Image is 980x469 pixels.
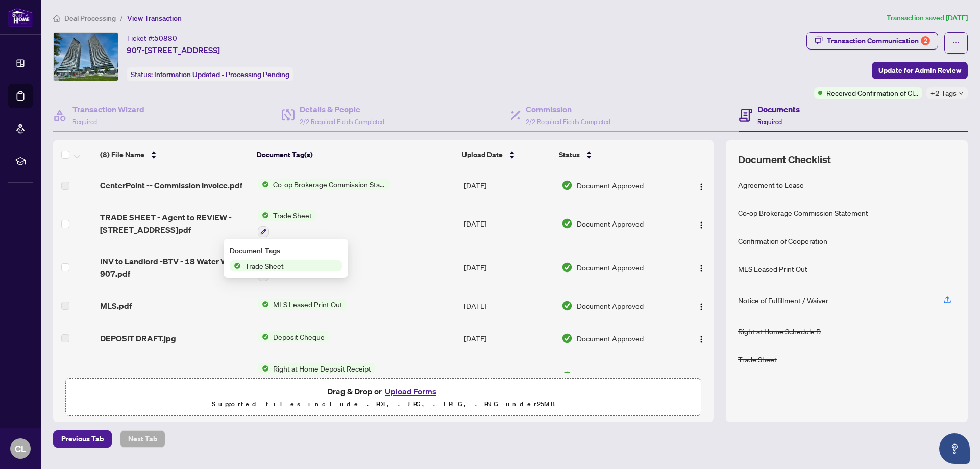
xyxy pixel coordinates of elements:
div: Ticket #: [127,32,177,44]
h4: Documents [757,103,800,115]
div: Trade Sheet [738,354,777,365]
img: Status Icon [258,363,269,374]
span: TRADE SHEET - Agent to REVIEW - [STREET_ADDRESS]pdf [100,211,250,236]
span: DEPOSIT DRAFT.jpg [100,332,176,344]
img: Document Status [561,262,573,273]
td: [DATE] [460,289,557,322]
span: Status [559,149,580,160]
span: Document Approved [577,180,644,191]
span: INV to Landlord -BTV - 18 Water Walk Dr 907.pdf [100,255,250,280]
span: Trade Sheet [269,210,316,221]
div: Notice of Fulfillment / Waiver [738,294,828,306]
span: Drag & Drop or [327,385,439,398]
div: Status: [127,67,293,81]
span: (8) File Name [100,149,144,160]
span: ellipsis [952,39,960,46]
img: Status Icon [258,210,269,221]
span: CenterPoint -- Commission Invoice.pdf [100,179,242,191]
button: Update for Admin Review [872,62,968,79]
span: Drag & Drop orUpload FormsSupported files include .PDF, .JPG, .JPEG, .PNG under25MB [66,379,701,416]
span: Co-op Brokerage Commission Statement [269,179,390,190]
td: [DATE] [460,245,557,289]
button: Status IconCo-op Brokerage Commission Statement [258,179,390,190]
button: Logo [693,298,709,314]
span: Document Approved [577,371,644,382]
span: 2/2 Required Fields Completed [300,118,384,126]
span: Document Approved [577,300,644,311]
button: Status IconDeposit Cheque [258,331,329,342]
img: Logo [697,183,705,191]
img: Logo [697,303,705,311]
th: Document Tag(s) [253,140,457,169]
img: Status Icon [230,260,241,271]
span: Upload Date [462,149,503,160]
img: logo [8,8,33,27]
button: Status IconMLS Leased Print Out [258,299,347,310]
th: Status [555,140,676,169]
span: Document Approved [577,262,644,273]
span: Document Checklist [738,153,831,167]
span: Received Confirmation of Closing [826,87,918,98]
button: Open asap [939,433,970,464]
button: Next Tab [120,430,165,448]
img: Logo [697,221,705,229]
span: View Transaction [127,14,182,23]
span: +2 Tags [930,87,957,99]
div: Co-op Brokerage Commission Statement [738,207,868,218]
img: Document Status [561,180,573,191]
span: RAH deposit receipt.pdf [100,370,191,382]
button: Status IconRight at Home Deposit Receipt [258,363,375,390]
img: Status Icon [258,331,269,342]
div: Confirmation of Cooperation [738,235,827,246]
span: Deal Processing [64,14,116,23]
img: Logo [697,264,705,273]
span: down [959,91,964,96]
span: Required [72,118,97,126]
button: Status IconTrade Sheet [258,210,316,237]
button: Logo [693,368,709,384]
div: Right at Home Schedule B [738,326,821,337]
span: MLS.pdf [100,300,132,312]
span: 50880 [154,34,177,43]
span: Right at Home Deposit Receipt [269,363,375,374]
td: [DATE] [460,202,557,245]
h4: Commission [526,103,610,115]
div: Document Tags [230,245,342,256]
h4: Transaction Wizard [72,103,144,115]
img: Document Status [561,300,573,311]
th: Upload Date [458,140,555,169]
img: Document Status [561,218,573,229]
span: Document Approved [577,333,644,344]
button: Previous Tab [53,430,112,448]
img: Document Status [561,371,573,382]
h4: Details & People [300,103,384,115]
th: (8) File Name [96,140,253,169]
img: Status Icon [258,299,269,310]
span: Trade Sheet [241,260,288,271]
span: 907-[STREET_ADDRESS] [127,44,220,56]
span: Deposit Cheque [269,331,329,342]
span: Required [757,118,782,126]
p: Supported files include .PDF, .JPG, .JPEG, .PNG under 25 MB [72,398,695,410]
span: MLS Leased Print Out [269,299,347,310]
span: Information Updated - Processing Pending [154,70,289,79]
span: Document Approved [577,218,644,229]
button: Logo [693,215,709,232]
span: home [53,15,60,22]
span: Previous Tab [61,431,104,447]
div: Agreement to Lease [738,179,804,190]
span: Update for Admin Review [878,62,961,79]
img: Status Icon [258,179,269,190]
div: 2 [921,36,930,45]
img: IMG-N12337393_1.jpg [54,33,118,81]
img: Document Status [561,333,573,344]
td: [DATE] [460,355,557,399]
div: Transaction Communication [827,33,930,49]
span: CL [15,441,26,456]
div: MLS Leased Print Out [738,263,807,275]
button: Logo [693,177,709,193]
td: [DATE] [460,169,557,202]
button: Upload Forms [382,385,439,398]
button: Logo [693,330,709,347]
li: / [120,12,123,24]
